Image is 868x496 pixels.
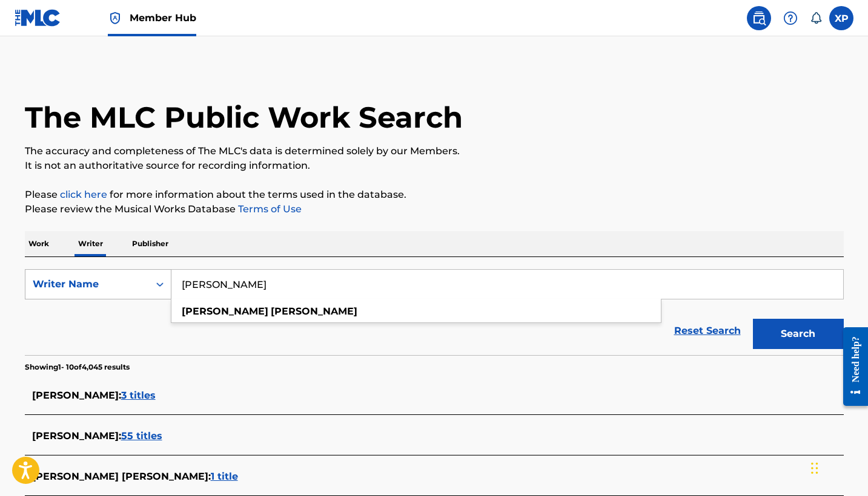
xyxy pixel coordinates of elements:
[32,390,121,401] span: [PERSON_NAME] :
[60,189,107,200] a: click here
[25,188,844,202] p: Please for more information about the terms used in the database.
[182,305,268,317] strong: [PERSON_NAME]
[32,430,121,442] span: [PERSON_NAME] :
[32,471,211,482] span: [PERSON_NAME] [PERSON_NAME] :
[752,11,766,25] img: search
[25,99,463,135] h1: The MLC Public Work Search
[811,450,818,486] div: Drag
[829,6,853,30] div: User Menu
[128,231,172,256] p: Publisher
[783,11,798,25] img: help
[271,305,357,317] strong: [PERSON_NAME]
[25,231,53,256] p: Work
[15,9,61,27] img: MLC Logo
[211,471,238,482] span: 1 title
[121,390,156,401] span: 3 titles
[25,202,844,217] p: Please review the Musical Works Database
[130,11,196,25] span: Member Hub
[121,430,162,442] span: 55 titles
[668,318,747,344] a: Reset Search
[25,144,844,158] p: The accuracy and completeness of The MLC's data is determined solely by our Members.
[75,231,107,256] p: Writer
[810,12,822,24] div: Notifications
[778,6,803,30] div: Help
[834,317,868,417] iframe: Resource Center
[25,269,844,355] form: Search Form
[108,11,122,25] img: Top Rightsholder
[25,158,844,173] p: It is not an authoritative source for recording information.
[33,277,142,292] div: Writer Name
[753,319,844,349] button: Search
[236,203,302,215] a: Terms of Use
[807,438,868,496] iframe: Chat Widget
[747,6,771,30] a: Public Search
[25,362,130,373] p: Showing 1 - 10 of 4,045 results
